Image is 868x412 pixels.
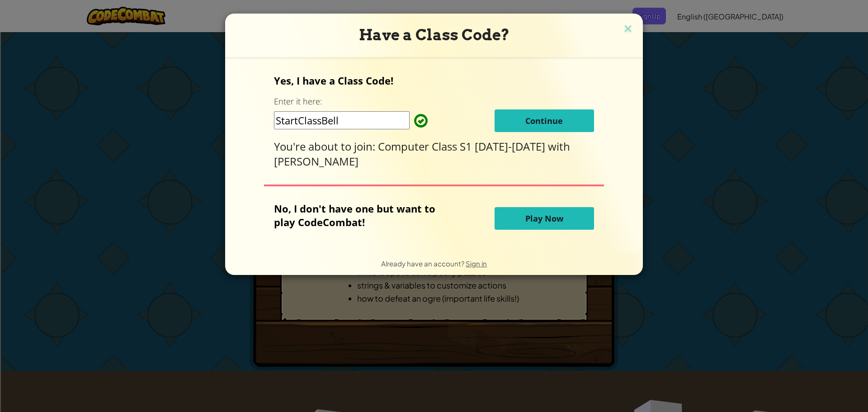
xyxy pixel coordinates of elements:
[274,139,378,154] span: You're about to join:
[622,23,634,36] img: close icon
[4,36,864,44] div: Options
[525,115,563,126] span: Continue
[4,52,864,61] div: Rename
[548,139,570,154] span: with
[4,20,864,28] div: Move To ...
[4,4,864,12] div: Sort A > Z
[466,259,487,268] a: Sign in
[4,28,864,36] div: Delete
[274,154,359,169] span: [PERSON_NAME]
[4,44,864,52] div: Sign out
[525,213,563,224] span: Play Now
[274,74,594,87] p: Yes, I have a Class Code!
[378,139,548,154] span: Computer Class S1 [DATE]-[DATE]
[4,12,864,20] div: Sort New > Old
[495,109,594,132] button: Continue
[4,61,864,69] div: Move To ...
[381,259,466,268] span: Already have an account?
[359,26,509,44] span: Have a Class Code?
[495,207,594,230] button: Play Now
[274,202,449,229] p: No, I don't have one but want to play CodeCombat!
[274,96,322,107] label: Enter it here:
